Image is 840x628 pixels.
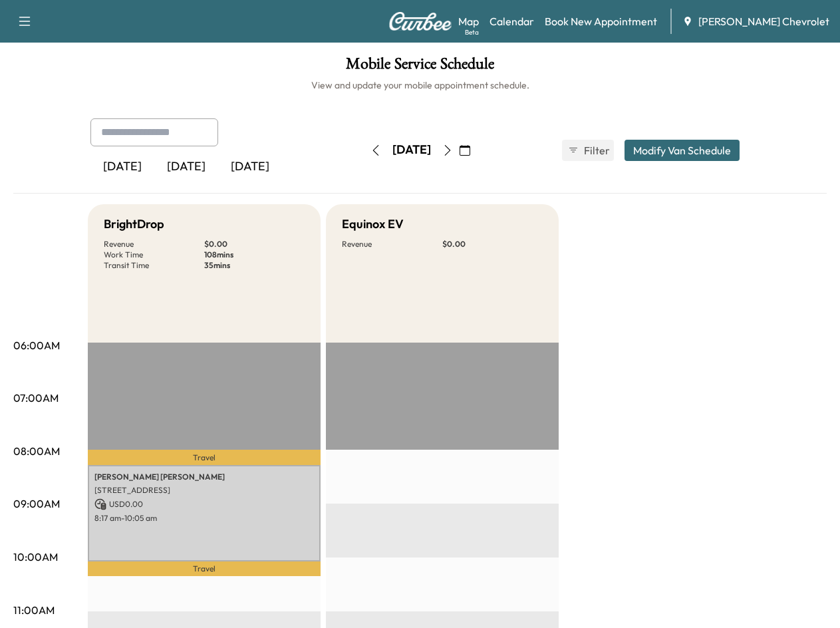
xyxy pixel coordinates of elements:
[218,152,282,182] div: [DATE]
[13,56,827,78] h1: Mobile Service Schedule
[94,498,314,510] p: USD 0.00
[545,13,657,29] a: Book New Appointment
[562,140,614,161] button: Filter
[88,450,321,465] p: Travel
[94,472,314,482] p: [PERSON_NAME] [PERSON_NAME]
[625,140,740,161] button: Modify Van Schedule
[490,13,534,29] a: Calendar
[13,390,59,406] p: 07:00AM
[104,249,204,260] p: Work Time
[13,496,60,512] p: 09:00AM
[88,561,321,576] p: Travel
[104,260,204,271] p: Transit Time
[584,142,608,158] span: Filter
[388,12,452,31] img: Curbee Logo
[94,485,314,496] p: [STREET_ADDRESS]
[104,215,164,234] h5: BrightDrop
[13,549,58,565] p: 10:00AM
[94,513,314,524] p: 8:17 am - 10:05 am
[13,443,60,459] p: 08:00AM
[104,239,204,249] p: Revenue
[154,152,218,182] div: [DATE]
[13,337,60,353] p: 06:00AM
[13,78,827,92] h6: View and update your mobile appointment schedule.
[698,13,829,29] span: [PERSON_NAME] Chevrolet
[204,239,305,249] p: $ 0.00
[204,260,305,271] p: 35 mins
[342,239,442,249] p: Revenue
[90,152,154,182] div: [DATE]
[204,249,305,260] p: 108 mins
[392,142,431,158] div: [DATE]
[13,602,55,618] p: 11:00AM
[442,239,543,249] p: $ 0.00
[458,13,479,29] a: MapBeta
[342,215,404,234] h5: Equinox EV
[465,27,479,37] div: Beta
